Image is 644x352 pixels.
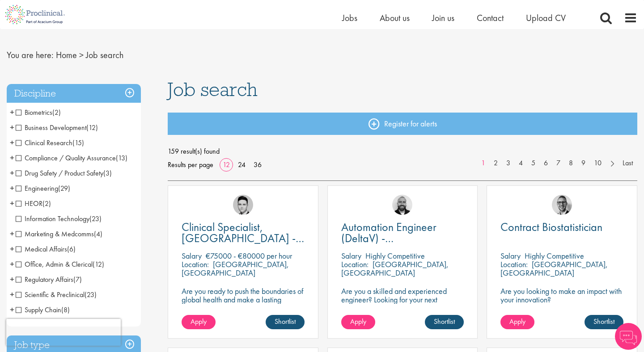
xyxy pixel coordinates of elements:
a: Apply [500,315,534,329]
span: Information Technology [16,214,102,223]
p: [GEOGRAPHIC_DATA], [GEOGRAPHIC_DATA] [182,259,289,278]
span: (2) [42,199,51,208]
span: You are here: [7,49,54,61]
span: Scientific & Preclinical [16,290,85,299]
span: Supply Chain [16,305,61,314]
span: Automation Engineer (DeltaV) - [GEOGRAPHIC_DATA] [341,219,449,257]
p: Highly Competitive [525,251,584,261]
span: + [10,105,14,119]
span: 159 result(s) found [168,145,637,158]
span: Biometrics [16,108,52,117]
a: Automation Engineer (DeltaV) - [GEOGRAPHIC_DATA] [341,222,464,244]
span: (29) [58,184,70,193]
span: + [10,227,14,240]
span: + [10,242,14,256]
a: Last [618,158,637,168]
a: Apply [341,315,375,329]
span: + [10,151,14,164]
a: 6 [539,158,552,168]
span: (6) [67,244,76,254]
span: (12) [86,123,98,132]
span: Salary [182,251,202,261]
a: 5 [527,158,540,168]
span: (2) [52,108,61,117]
span: Drug Safety / Product Safety [16,168,112,178]
p: Are you a skilled and experienced engineer? Looking for your next opportunity to assist with impa... [341,287,464,321]
img: Jordan Kiely [392,195,412,215]
span: (7) [73,275,82,284]
a: 10 [589,158,606,168]
span: Business Development [16,123,86,132]
h3: Discipline [7,84,141,103]
span: Results per page [168,158,213,172]
span: Contract Biostatistician [500,219,602,235]
span: Medical Affairs [16,244,76,254]
span: + [10,303,14,316]
span: Regulatory Affairs [16,275,73,284]
a: 4 [514,158,527,168]
p: [GEOGRAPHIC_DATA], [GEOGRAPHIC_DATA] [341,259,449,278]
a: Contract Biostatistician [500,222,623,233]
span: Office, Admin & Clerical [16,260,93,269]
img: Chatbot [615,323,642,350]
span: (13) [116,153,127,163]
p: Highly Competitive [365,251,425,261]
span: Compliance / Quality Assurance [16,153,116,163]
a: 7 [552,158,565,168]
a: 36 [250,160,265,169]
span: Apply [350,317,366,326]
a: Clinical Specialist, [GEOGRAPHIC_DATA] - Cardiac [182,222,305,244]
p: €75000 - €80000 per hour [206,251,292,261]
span: + [10,288,14,301]
span: Clinical Specialist, [GEOGRAPHIC_DATA] - Cardiac [182,219,304,257]
span: Engineering [16,184,58,193]
p: Are you looking to make an impact with your innovation? [500,287,623,304]
span: Salary [500,251,521,261]
span: + [10,166,14,180]
a: 2 [489,158,502,168]
span: Compliance / Quality Assurance [16,153,127,163]
a: Join us [432,12,454,24]
span: + [10,272,14,286]
span: + [10,121,14,134]
img: Connor Lynes [233,195,253,215]
span: Biometrics [16,108,61,117]
a: Jobs [342,12,357,24]
span: Contact [477,12,504,24]
a: Register for alerts [168,113,637,135]
span: > [79,49,84,61]
a: 3 [502,158,515,168]
span: (23) [89,214,102,223]
span: HEOR [16,199,51,208]
span: Regulatory Affairs [16,275,82,284]
a: Shortlist [425,315,464,329]
span: Location: [500,259,528,269]
span: (15) [72,138,84,147]
a: About us [380,12,410,24]
p: [GEOGRAPHIC_DATA], [GEOGRAPHIC_DATA] [500,259,608,278]
span: Engineering [16,184,70,193]
a: Shortlist [585,315,623,329]
a: Shortlist [266,315,305,329]
span: Drug Safety / Product Safety [16,168,103,178]
span: Marketing & Medcomms [16,229,94,239]
a: Apply [182,315,216,329]
iframe: reCAPTCHA [6,319,121,346]
span: Medical Affairs [16,244,67,254]
a: 9 [577,158,590,168]
span: Marketing & Medcomms [16,229,102,239]
a: Upload CV [526,12,566,24]
a: 1 [477,158,490,168]
span: + [10,257,14,271]
p: Are you ready to push the boundaries of global health and make a lasting impact? This role at a h... [182,287,305,329]
a: George Breen [552,195,572,215]
span: (12) [93,260,104,269]
span: Salary [341,251,361,261]
a: 24 [235,160,249,169]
